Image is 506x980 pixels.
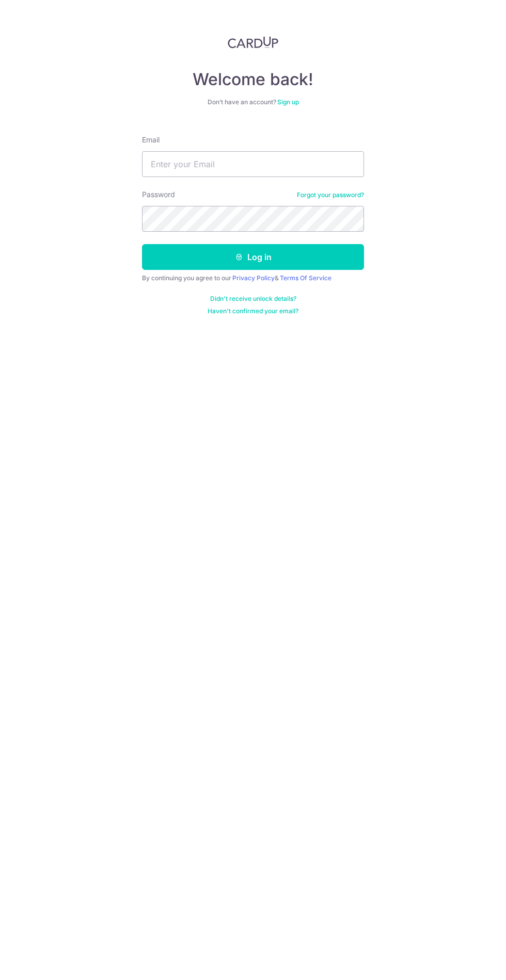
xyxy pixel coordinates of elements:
[142,135,160,145] label: Email
[228,36,278,49] img: CardUp Logo
[142,69,364,90] h4: Welcome back!
[142,151,364,177] input: Enter your Email
[280,274,331,282] a: Terms Of Service
[142,189,175,200] label: Password
[232,274,275,282] a: Privacy Policy
[142,98,364,106] div: Don’t have an account?
[142,244,364,270] button: Log in
[210,295,296,303] a: Didn't receive unlock details?
[297,191,364,199] a: Forgot your password?
[208,307,298,315] a: Haven't confirmed your email?
[277,98,299,106] a: Sign up
[142,274,364,282] div: By continuing you agree to our &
